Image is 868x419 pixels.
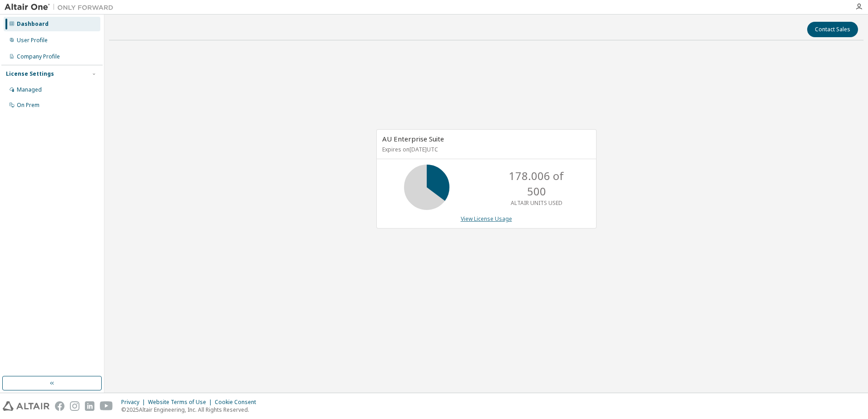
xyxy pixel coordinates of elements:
[3,401,49,411] img: altair_logo.svg
[55,401,64,411] img: facebook.svg
[6,70,54,78] div: License Settings
[500,168,573,200] p: 178.006 of 500
[17,86,42,93] div: Managed
[17,53,60,60] div: Company Profile
[148,399,215,406] div: Website Terms of Use
[17,20,49,28] div: Dashboard
[382,134,444,143] span: AU Enterprise Suite
[215,399,261,406] div: Cookie Consent
[100,401,113,411] img: youtube.svg
[382,146,588,153] p: Expires on [DATE] UTC
[807,22,858,37] button: Contact Sales
[5,3,118,12] img: Altair One
[17,37,48,44] div: User Profile
[121,406,261,414] p: © 2025 Altair Engineering, Inc. All Rights Reserved.
[70,401,79,411] img: instagram.svg
[121,399,148,406] div: Privacy
[85,401,94,411] img: linkedin.svg
[461,215,512,223] a: View License Usage
[17,102,39,109] div: On Prem
[511,199,562,207] p: ALTAIR UNITS USED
